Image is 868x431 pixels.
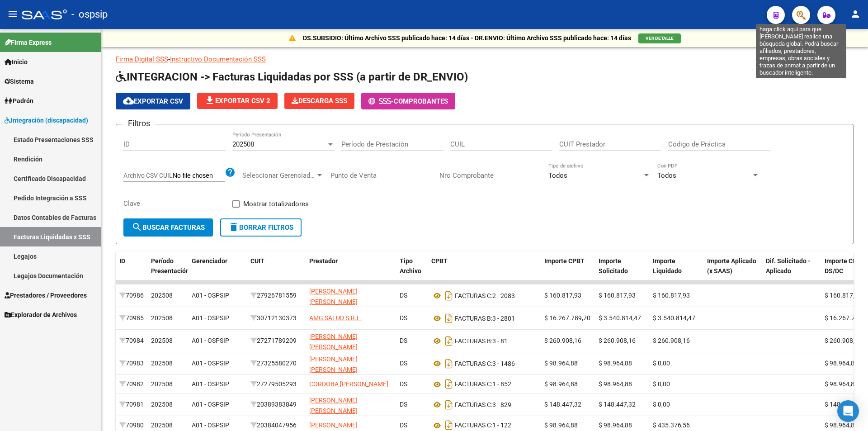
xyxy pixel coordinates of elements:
span: Prestadores / Proveedores [5,290,87,300]
div: 27279505293 [250,379,302,389]
span: 202508 [151,360,173,367]
div: 1 - 852 [431,377,537,391]
h3: Filtros [123,117,155,130]
span: [PERSON_NAME] [PERSON_NAME] [309,397,358,414]
datatable-header-cell: Dif. Solicitado - Aplicado [762,251,821,291]
div: 30712130373 [250,313,302,323]
p: - [116,54,854,64]
span: Inicio [5,57,28,67]
span: [PERSON_NAME] [PERSON_NAME] [309,355,358,373]
span: $ 148.447,32 [825,401,862,408]
span: Firma Express [5,38,52,47]
div: 70984 [119,336,144,346]
span: DS [400,292,407,299]
div: Open Intercom Messenger [837,400,859,422]
span: $ 260.908,16 [599,337,636,344]
a: Instructivo Documentación SSS [170,55,266,63]
span: FACTURAS C: [455,401,492,408]
app-download-masive: Descarga masiva de comprobantes (adjuntos) [284,93,354,109]
i: Descargar documento [443,398,455,412]
span: A01 - OSPSIP [192,401,229,408]
span: Importe Liquidado [653,257,682,275]
span: $ 260.908,16 [544,337,581,344]
div: 70985 [119,313,144,323]
div: 3 - 829 [431,398,537,412]
mat-icon: file_download [204,95,215,106]
span: Mostrar totalizadores [243,199,309,209]
span: $ 16.267.789,70 [544,314,590,322]
span: Buscar Facturas [132,223,205,232]
datatable-header-cell: CPBT [428,251,541,291]
div: 27926781559 [250,290,302,301]
span: Período Presentación [151,257,189,275]
span: Importe Aplicado (x SAAS) [707,257,756,275]
span: $ 3.540.814,47 [653,314,695,322]
span: $ 0,00 [653,360,670,367]
mat-icon: help [225,167,236,178]
span: $ 148.447,32 [599,401,636,408]
datatable-header-cell: Importe Aplicado (x SAAS) [703,251,762,291]
i: Descargar documento [443,311,455,326]
span: FACTURAS B: [455,337,492,345]
button: -Comprobantes [361,93,455,109]
span: CUIT [250,257,264,265]
mat-icon: cloud_download [123,95,134,106]
span: A01 - OSPSIP [192,380,229,388]
span: $ 260.908,16 [653,337,690,344]
span: 202508 [232,140,254,148]
span: $ 160.817,93 [653,292,690,299]
span: 202508 [151,401,173,408]
span: Todos [657,171,676,180]
span: Todos [548,171,567,180]
span: $ 260.908,16 [825,337,862,344]
span: Importe CPBT [544,257,585,265]
span: A01 - OSPSIP [192,360,229,367]
span: Comprobantes [394,97,448,105]
div: 70986 [119,290,144,301]
mat-icon: search [132,222,142,232]
p: DS.SUBSIDIO: Último Archivo SSS publicado hace: 14 días - DR.ENVIO: Último Archivo SSS publicado ... [303,33,631,43]
span: [PERSON_NAME] [309,422,358,429]
button: Descarga SSS [284,93,354,109]
span: CPBT [431,257,448,265]
button: Exportar CSV 2 [197,93,278,109]
span: $ 98.964,88 [599,360,632,367]
span: Tipo Archivo [400,257,421,275]
span: $ 435.376,56 [653,422,690,429]
datatable-header-cell: Importe CPBT [541,251,595,291]
span: A01 - OSPSIP [192,422,229,429]
span: $ 160.817,93 [599,292,636,299]
div: 70980 [119,420,144,431]
span: $ 0,00 [653,401,670,408]
span: $ 0,00 [653,380,670,388]
div: 70982 [119,379,144,389]
datatable-header-cell: Tipo Archivo [396,251,428,291]
span: $ 98.964,88 [544,380,578,388]
i: Descargar documento [443,289,455,303]
div: 27271789209 [250,336,302,346]
datatable-header-cell: Importe Liquidado [649,251,703,291]
span: Padrón [5,96,33,106]
span: Sistema [5,76,34,86]
span: DS [400,314,407,322]
span: Borrar Filtros [228,223,293,232]
button: VER DETALLE [638,33,681,43]
datatable-header-cell: Prestador [306,251,396,291]
span: DS [400,401,407,408]
div: 70983 [119,358,144,369]
span: [PERSON_NAME] [PERSON_NAME] [309,288,358,305]
datatable-header-cell: Período Presentación [147,251,188,291]
span: 202508 [151,380,173,388]
span: $ 3.540.814,47 [599,314,641,322]
div: 3 - 1486 [431,356,537,371]
button: Exportar CSV [116,93,190,109]
span: 202508 [151,422,173,429]
span: $ 98.964,88 [825,422,858,429]
button: Borrar Filtros [220,218,302,237]
span: CORDOBA [PERSON_NAME] [309,380,388,388]
span: VER DETALLE [646,36,674,41]
span: Dif. Solicitado - Aplicado [766,257,811,275]
mat-icon: person [850,9,861,19]
span: AMG SALUD S.R.L. [309,314,362,322]
span: INTEGRACION -> Facturas Liquidadas por SSS (a partir de DR_ENVIO) [116,71,468,83]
